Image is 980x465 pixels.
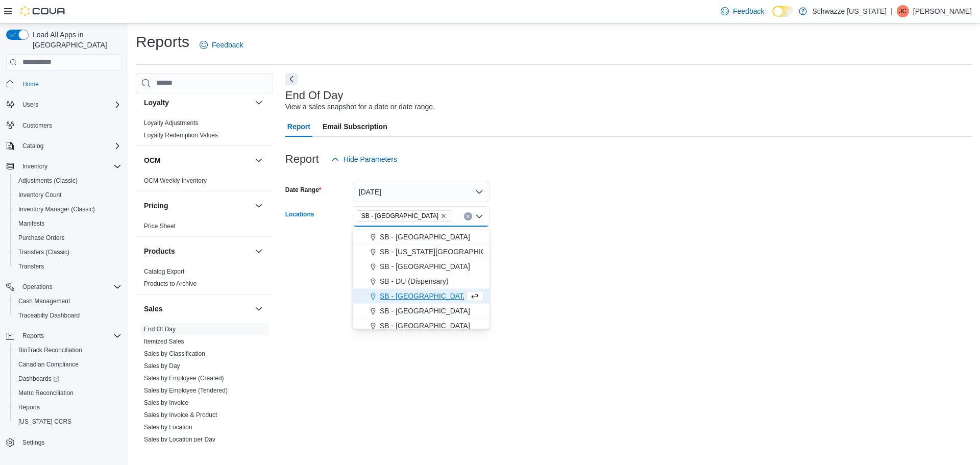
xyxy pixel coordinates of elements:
h3: Products [144,246,175,256]
span: OCM Weekly Inventory [144,177,207,185]
span: Purchase Orders [14,232,121,244]
button: Clear input [464,212,472,221]
span: Sales by Classification [144,350,205,358]
span: Inventory [18,160,121,173]
button: Next [285,73,298,85]
span: Sales by Invoice & Product [144,411,217,419]
button: Metrc Reconciliation [10,386,126,400]
span: Sales by Day [144,362,180,370]
a: Home [18,78,43,90]
span: Washington CCRS [14,415,121,428]
span: Traceabilty Dashboard [18,311,80,320]
a: Customers [18,119,56,132]
button: Transfers [10,259,126,274]
span: Canadian Compliance [14,358,121,371]
button: Inventory Manager (Classic) [10,202,126,216]
span: Sales by Location [144,423,192,431]
span: Catalog [22,142,43,150]
span: Loyalty Adjustments [144,119,199,127]
span: SB - [GEOGRAPHIC_DATA] [380,232,470,242]
button: [US_STATE] CCRS [10,414,126,429]
span: Users [22,101,38,109]
span: Loyalty Redemption Values [144,131,218,139]
span: Canadian Compliance [18,360,79,369]
span: Operations [22,283,53,291]
a: Sales by Employee (Tendered) [144,387,228,394]
span: Settings [18,436,121,449]
span: Price Sheet [144,222,176,230]
button: SB - [GEOGRAPHIC_DATA][PERSON_NAME] [353,289,489,304]
button: OCM [144,155,251,165]
a: Price Sheet [144,223,176,230]
div: Pricing [136,220,273,236]
h1: Reports [136,32,189,52]
span: BioTrack Reconciliation [14,344,121,356]
button: Inventory [2,159,126,174]
button: Remove SB - Federal Heights from selection in this group [440,213,447,219]
button: Canadian Compliance [10,357,126,372]
button: Traceabilty Dashboard [10,308,126,323]
span: Inventory Count [18,191,62,199]
span: Sales by Employee (Created) [144,374,224,382]
span: Adjustments (Classic) [14,175,121,187]
button: Products [144,246,251,256]
span: Home [18,78,121,90]
button: Purchase Orders [10,231,126,245]
span: Transfers (Classic) [14,246,121,258]
a: Purchase Orders [14,232,69,244]
span: Reports [18,403,40,411]
a: Sales by Location [144,424,192,431]
div: View a sales snapshot for a date or date range. [285,102,435,112]
button: Customers [2,118,126,133]
span: Hide Parameters [344,154,397,164]
button: Catalog [2,139,126,153]
a: Itemized Sales [144,338,184,345]
button: SB - [GEOGRAPHIC_DATA] [353,230,489,244]
button: OCM [253,154,265,166]
button: Inventory [18,160,52,173]
span: JC [899,5,907,17]
span: Feedback [212,40,243,50]
span: Feedback [733,6,764,16]
span: Reports [22,332,44,340]
img: Cova [20,6,66,16]
span: Transfers (Classic) [18,248,69,256]
a: Catalog Export [144,268,184,275]
button: Operations [18,281,57,293]
button: Products [253,245,265,257]
button: SB - [GEOGRAPHIC_DATA] [353,319,489,333]
button: Hide Parameters [327,149,401,169]
span: Customers [18,119,121,132]
span: SB - [GEOGRAPHIC_DATA] [380,217,470,227]
span: Metrc Reconciliation [18,389,73,397]
div: Products [136,265,273,294]
button: Home [2,77,126,91]
span: Dashboards [14,373,121,385]
span: Transfers [14,260,121,273]
span: SB - DU (Dispensary) [380,276,449,286]
button: Adjustments (Classic) [10,174,126,188]
button: Pricing [253,200,265,212]
button: Operations [2,280,126,294]
h3: Loyalty [144,97,169,108]
button: Settings [2,435,126,450]
span: Traceabilty Dashboard [14,309,121,322]
a: Settings [18,436,48,449]
button: Catalog [18,140,47,152]
span: Load All Apps in [GEOGRAPHIC_DATA] [29,30,121,50]
a: Sales by Classification [144,350,205,357]
p: | [891,5,893,17]
p: [PERSON_NAME] [913,5,972,17]
button: Manifests [10,216,126,231]
button: Loyalty [253,96,265,109]
a: End Of Day [144,326,176,333]
span: BioTrack Reconciliation [18,346,82,354]
a: Sales by Location per Day [144,436,215,443]
span: Users [18,99,121,111]
span: Settings [22,438,44,447]
span: Home [22,80,39,88]
span: SB - Federal Heights [357,210,451,222]
span: Inventory Count [14,189,121,201]
a: Feedback [717,1,768,21]
button: Inventory Count [10,188,126,202]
